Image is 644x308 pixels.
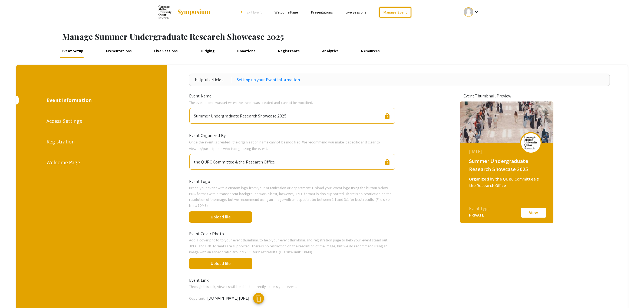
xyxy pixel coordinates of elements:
[237,77,300,83] a: Setting up your Event Information
[194,110,286,119] div: Summer Undergraduate Research Showcase 2025
[4,284,23,304] iframe: Chat
[469,212,490,218] div: PRIVATE
[469,176,546,189] div: Organized by the QURC Committee & the Research Office
[185,277,399,284] div: Event Link
[158,5,171,19] img: Summer Undergraduate Research Showcase 2025
[321,45,341,58] a: Analytics
[199,45,216,58] a: Judging
[384,159,391,165] span: lock
[189,100,313,105] span: The event name was set when the event was created and cannot be modified.
[360,45,382,58] a: Resources
[255,295,262,302] span: content_copy
[253,293,264,304] button: copy submission link button
[177,9,211,15] img: Symposium by ForagerOne
[473,9,480,15] mat-icon: Expand account dropdown
[185,178,399,185] div: Event Logo
[311,10,333,15] a: Presentations
[276,45,301,58] a: Registrants
[236,45,257,58] a: Donations
[47,117,136,125] div: Access Settings
[185,93,399,99] div: Event Name
[207,295,249,301] span: [DOMAIN_NAME][URL]
[195,77,231,83] div: Helpful articles
[153,45,179,58] a: Live Sessions
[189,237,395,255] p: Add a cover photo to your event thumbnail to help your event thumbnail and registration page to h...
[189,284,395,290] p: Through this link, viewers will be able to directly access your event.
[379,7,411,18] a: Manage Event
[47,137,136,146] div: Registration
[523,136,539,149] img: summer-undergraduate-research-showcase-2025_eventLogo_367938_.png
[469,148,546,155] div: [DATE]
[346,10,366,15] a: Live Sessions
[185,231,399,237] div: Event Cover Photo
[257,257,270,270] span: done
[469,205,490,212] div: Event Type
[384,113,391,119] span: lock
[60,45,85,58] a: Event Setup
[189,185,395,208] p: Brand your event with a custom logo from your organization or department. Upload your event logo ...
[62,32,644,41] h1: Manage Summer Undergraduate Research Showcase 2025
[189,296,206,301] span: Copy Link:
[458,6,486,18] button: Expand account dropdown
[247,10,262,15] span: Exit Event
[104,45,133,58] a: Presentations
[189,258,252,269] button: Upload file
[158,5,211,19] a: Summer Undergraduate Research Showcase 2025
[463,93,550,99] div: Event Thumbnail Preview
[189,211,252,223] button: Upload file
[469,157,546,173] div: Summer Undergraduate Research Showcase 2025
[47,158,136,166] div: Welcome Page
[269,296,283,301] span: Copied!
[241,11,244,14] div: arrow_back_ios
[185,132,399,139] div: Event Organized By
[189,139,380,151] span: Once the event is created, the organization name cannot be modified. We recommend you make it spe...
[194,156,275,165] div: the QURC Committee & the Research Office
[520,207,547,218] button: View
[460,101,553,143] img: summer-undergraduate-research-showcase-2025_eventCoverPhoto_d7183b__thumb.jpg
[47,96,136,104] div: Event Information
[257,210,270,223] span: done
[275,10,298,15] a: Welcome Page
